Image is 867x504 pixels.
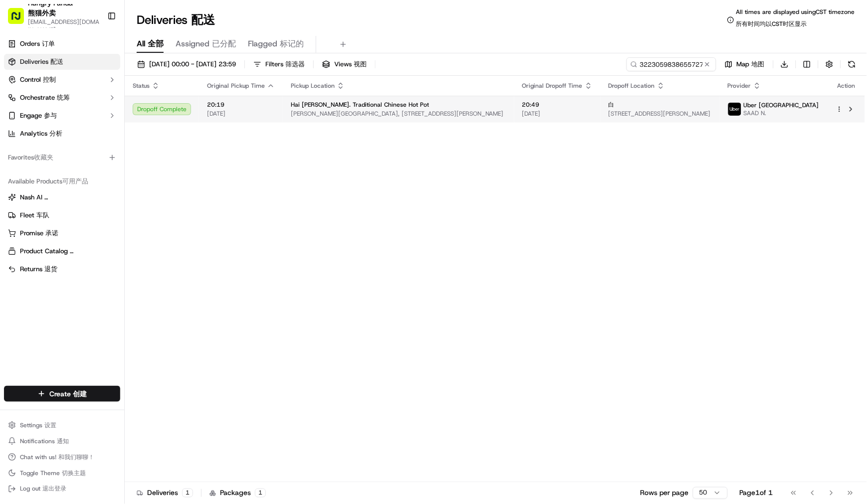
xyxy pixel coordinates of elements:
span: [PERSON_NAME] [31,155,81,163]
button: Returns 退货 [4,261,120,277]
a: Orders 订单 [4,36,120,52]
button: Start new chat [170,98,182,110]
img: 1736555255976-a54dd68f-1ca7-489b-9aae-adbdc363a1c4 [10,95,28,113]
span: 设置 [44,421,56,429]
span: Pickup Location [291,82,335,90]
button: Filters 筛选器 [249,57,309,71]
span: SAAD N. [744,109,819,117]
span: Fleet [20,211,49,220]
span: Flagged [248,38,304,50]
span: [STREET_ADDRESS][PERSON_NAME] [609,110,712,118]
div: Favorites [4,150,120,166]
span: Orchestrate [20,93,70,102]
span: Original Pickup Time [207,82,265,90]
span: 标记的 [280,38,304,49]
span: Dropoff Location [609,82,655,90]
span: 参与 [44,111,57,120]
span: 切换主题 [62,469,86,477]
span: [PERSON_NAME][GEOGRAPHIC_DATA], [STREET_ADDRESS][PERSON_NAME] [291,110,506,118]
span: 收藏夹 [34,153,53,162]
div: 1 [255,489,266,498]
span: 地图 [752,60,765,68]
div: Deliveries [137,488,193,498]
span: 退出登录 [42,485,66,493]
span: 20:19 [207,101,275,109]
a: Nash AI 纳什人工智能 [8,193,116,202]
div: Available Products [4,173,120,189]
input: Type to search [627,57,716,71]
span: 车队 [36,211,49,219]
a: Promise 承诺 [8,229,116,238]
span: 纳什人工智能 [44,193,83,201]
span: 订单 [42,39,55,48]
span: Views [334,60,367,69]
button: Hungry Panda 熊猫外卖[EMAIL_ADDRESS][DOMAIN_NAME] [4,4,103,28]
span: 可用产品 [62,177,88,185]
span: Analytics [20,129,62,138]
span: Original Dropoff Time [522,82,583,90]
span: Notifications [20,437,69,445]
span: 控制 [43,75,56,84]
input: Got a question? Start typing here... [26,64,180,75]
div: Start new chat [45,95,164,105]
span: 退货 [44,265,57,273]
span: Product Catalog [20,247,83,256]
a: Deliveries 配送 [4,54,120,70]
span: 8月27日 [88,155,112,163]
span: 已分配 [212,38,236,49]
p: Welcome 👋 [10,40,182,56]
span: • [83,155,86,163]
span: Nash AI [20,193,83,202]
span: Knowledge Base [20,223,76,233]
button: Refresh [845,57,859,71]
div: Past conversations [10,130,67,138]
div: We're available if you need us! [45,105,137,113]
button: See all [155,128,182,140]
span: 配送 [50,57,63,66]
span: 创建 [73,389,87,398]
button: Toggle Theme 切换主题 [4,466,120,480]
span: Returns [20,265,57,274]
div: 📗 [10,224,18,232]
span: Toggle Theme [20,469,86,477]
span: 配送 [191,12,215,28]
span: [PERSON_NAME] [31,181,81,189]
button: Nash AI 纳什人工智能 [4,189,120,205]
span: Control [20,75,56,84]
img: 1736555255976-a54dd68f-1ca7-489b-9aae-adbdc363a1c4 [20,182,28,190]
span: Orders [20,39,55,48]
span: 8月19日 [88,181,112,189]
div: Page 1 of 1 [740,488,773,498]
span: Provider [728,82,751,90]
button: [EMAIL_ADDRESS][DOMAIN_NAME] [28,18,99,34]
button: [DATE] 00:00 - [DATE] 23:59 [133,57,240,71]
button: Orchestrate 统筹 [4,90,120,106]
a: Powered byPylon [70,247,121,255]
span: Deliveries [20,57,63,66]
button: Fleet 车队 [4,207,120,223]
span: [DATE] [207,110,275,118]
span: 承诺 [45,229,58,237]
img: uber-new-logo.jpeg [728,103,741,116]
span: [DATE] 00:00 - [DATE] 23:59 [149,60,236,69]
button: Product Catalog 产品目录 [4,243,120,259]
a: Product Catalog 产品目录 [8,247,116,256]
span: 统筹 [57,93,70,102]
span: Uber [GEOGRAPHIC_DATA] [744,101,819,109]
div: Action [836,82,857,90]
a: Analytics 分析 [4,126,120,142]
a: 📗Knowledge Base [6,219,80,237]
span: Settings [20,421,56,429]
span: All [137,38,164,50]
div: Packages [210,488,266,498]
a: 💻API Documentation [80,219,164,237]
h1: Deliveries [137,12,215,28]
span: Map [737,60,765,69]
span: Assigned [176,38,236,50]
span: Log out [20,485,66,493]
span: Chat with us! [20,453,94,461]
img: 1727276513143-84d647e1-66c0-4f92-a045-3c9f9f5dfd92 [21,95,39,113]
span: Promise [20,229,58,238]
img: Bea Lacdao [10,172,26,188]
